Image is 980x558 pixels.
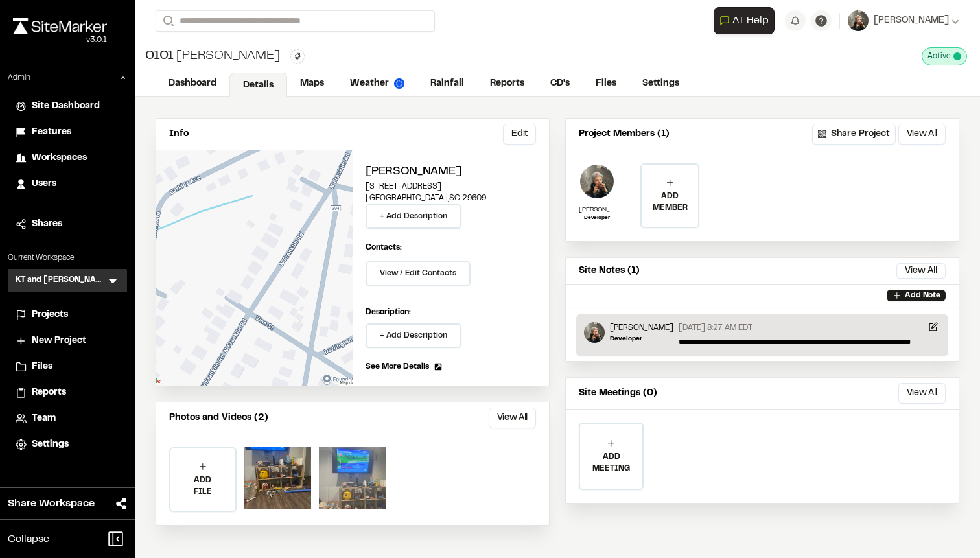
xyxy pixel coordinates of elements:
p: Photos and Videos (2) [169,411,268,425]
p: Site Notes (1) [579,264,640,278]
p: Admin [8,72,30,84]
button: View All [898,383,946,404]
button: Edit [503,124,536,145]
button: + Add Description [366,323,461,348]
span: See More Details [366,361,429,373]
a: Reports [477,71,537,96]
button: View All [896,263,946,279]
img: rebrand.png [13,18,107,34]
button: Open AI Assistant [714,7,775,34]
p: Developer [610,334,673,343]
a: Workspaces [16,151,119,165]
p: ADD FILE [170,474,235,498]
span: Shares [32,217,62,231]
span: Team [32,412,56,426]
button: View All [489,408,536,428]
img: User [848,10,869,31]
button: Share Project [812,124,896,145]
span: [PERSON_NAME] [874,14,949,28]
button: Edit Tags [290,49,305,64]
span: New Project [32,334,86,348]
a: Files [16,360,119,374]
a: Files [583,71,629,96]
p: [GEOGRAPHIC_DATA] , SC 29609 [366,192,536,204]
p: ADD MEETING [580,451,642,474]
span: 0101 [145,47,174,66]
div: [PERSON_NAME] [145,47,280,66]
h3: KT and [PERSON_NAME] [16,274,106,287]
a: CD's [537,71,583,96]
p: [PERSON_NAME] [579,205,615,215]
a: Features [16,125,119,139]
span: Settings [32,437,69,452]
a: Settings [16,437,119,452]
p: Developer [579,215,615,222]
a: Users [16,177,119,191]
span: Projects [32,308,68,322]
p: [PERSON_NAME] [610,322,673,334]
button: Search [156,10,179,32]
span: This project is active and counting against your active project count. [953,52,961,60]
span: Features [32,125,71,139]
h2: [PERSON_NAME] [366,163,536,181]
img: Tom Evans [579,163,615,200]
a: Site Dashboard [16,99,119,113]
p: Site Meetings (0) [579,386,657,401]
button: View / Edit Contacts [366,261,471,286]
a: Team [16,412,119,426]
a: Settings [629,71,692,96]
a: Details [229,73,287,97]
img: Tom Evans [584,322,605,343]
p: Description: [366,307,536,318]
p: Current Workspace [8,252,127,264]
a: New Project [16,334,119,348]
span: Users [32,177,56,191]
button: View All [898,124,946,145]
p: [DATE] 8:27 AM EDT [679,322,752,334]
a: Shares [16,217,119,231]
p: [STREET_ADDRESS] [366,181,536,192]
div: Open AI Assistant [714,7,780,34]
p: Contacts: [366,242,402,253]
img: precipai.png [394,78,404,89]
span: Share Workspace [8,496,95,511]
span: Site Dashboard [32,99,100,113]
p: ADD MEMBER [642,191,698,214]
div: Oh geez...please don't... [13,34,107,46]
button: + Add Description [366,204,461,229]
span: Active [927,51,951,62]
a: Projects [16,308,119,322]
a: Dashboard [156,71,229,96]
p: Info [169,127,189,141]
button: [PERSON_NAME] [848,10,959,31]
a: Weather [337,71,417,96]
span: Collapse [8,531,49,547]
a: Maps [287,71,337,96]
span: Workspaces [32,151,87,165]
span: Files [32,360,52,374]
div: This project is active and counting against your active project count. [922,47,967,65]
a: Reports [16,386,119,400]
p: Add Note [905,290,940,301]
a: Rainfall [417,71,477,96]
p: Project Members (1) [579,127,670,141]
span: AI Help [732,13,769,29]
span: Reports [32,386,66,400]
